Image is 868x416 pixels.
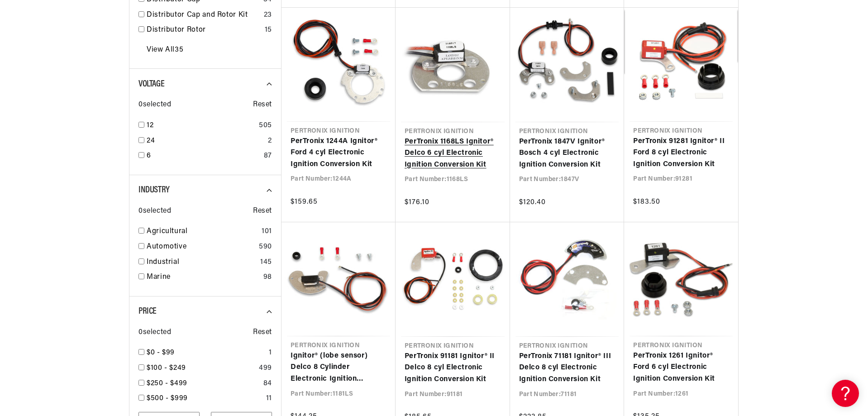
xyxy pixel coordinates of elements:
div: 98 [263,272,272,283]
a: Industrial [147,257,257,268]
a: Marine [147,272,260,283]
span: $500 - $999 [147,395,188,402]
a: PerTronix 91181 Ignitor® II Delco 8 cyl Electronic Ignition Conversion Kit [405,351,501,386]
span: 0 selected [138,327,171,339]
div: 87 [264,150,272,162]
a: PerTronix 71181 Ignitor® III Delco 8 cyl Electronic Ignition Conversion Kit [519,351,615,386]
span: Price [138,307,157,316]
a: Agricultural [147,226,258,238]
a: PerTronix 1261 Ignitor® Ford 6 cyl Electronic Ignition Conversion Kit [633,350,729,385]
div: 15 [265,24,272,36]
div: 84 [263,378,272,390]
a: View All 35 [147,44,183,56]
div: 499 [259,363,272,374]
div: 590 [259,241,272,253]
div: 23 [264,10,272,21]
a: Distributor Rotor [147,24,261,36]
div: 2 [268,135,272,147]
a: PerTronix 1847V Ignitor® Bosch 4 cyl Electronic Ignition Conversion Kit [519,136,615,171]
span: 0 selected [138,99,171,111]
div: 11 [266,393,272,405]
div: 145 [260,257,272,268]
span: Voltage [138,80,164,89]
a: PerTronix 91281 Ignitor® II Ford 8 cyl Electronic Ignition Conversion Kit [633,136,729,171]
span: $100 - $249 [147,364,186,372]
a: PerTronix 1244A Ignitor® Ford 4 cyl Electronic Ignition Conversion Kit [291,136,386,171]
a: PerTronix 1168LS Ignitor® Delco 6 cyl Electronic Ignition Conversion Kit [405,136,501,171]
a: 24 [147,135,264,147]
span: Reset [253,327,272,339]
a: 12 [147,120,255,132]
a: Ignitor® (lobe sensor) Delco 8 Cylinder Electronic Ignition Conversion Kit [291,350,386,385]
span: Reset [253,206,272,217]
a: Automotive [147,241,255,253]
div: 1 [269,347,272,359]
div: 101 [262,226,272,238]
span: 0 selected [138,206,171,217]
span: Reset [253,99,272,111]
span: $0 - $99 [147,349,175,356]
span: $250 - $499 [147,380,187,387]
a: 6 [147,150,260,162]
span: Industry [138,186,170,195]
div: 505 [259,120,272,132]
a: Distributor Cap and Rotor Kit [147,10,260,21]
